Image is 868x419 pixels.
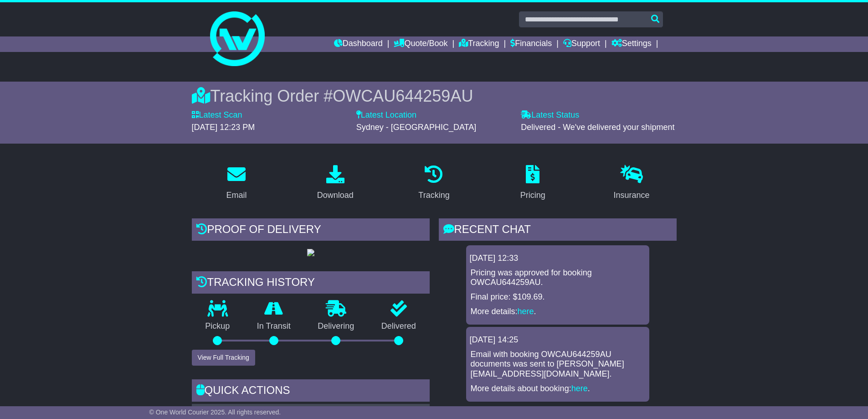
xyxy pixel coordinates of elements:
a: here [518,307,534,316]
p: Email with booking OWCAU644259AU documents was sent to [PERSON_NAME][EMAIL_ADDRESS][DOMAIN_NAME]. [471,350,645,379]
p: In Transit [243,321,304,331]
a: Support [563,36,600,52]
p: More details: . [471,307,645,317]
label: Latest Status [521,110,579,120]
p: Final price: $109.69. [471,292,645,302]
p: Delivered [368,321,430,331]
a: Settings [611,36,652,52]
p: Delivering [304,321,368,331]
label: Latest Location [356,110,416,120]
a: Email [220,162,252,205]
div: Tracking [418,189,449,202]
div: Email [226,189,247,202]
a: Financials [510,36,552,52]
span: OWCAU644259AU [333,87,473,105]
span: [DATE] 12:23 PM [192,123,255,132]
a: Dashboard [334,36,383,52]
span: Sydney - [GEOGRAPHIC_DATA] [356,123,476,132]
a: here [571,384,588,393]
a: Quote/Book [394,36,447,52]
a: Tracking [459,36,499,52]
img: GetPodImage [307,249,314,256]
button: View Full Tracking [192,350,255,366]
p: Pickup [192,321,244,331]
div: Pricing [520,189,545,202]
div: Proof of Delivery [192,218,430,243]
div: RECENT CHAT [439,218,677,243]
div: Quick Actions [192,379,430,404]
a: Pricing [514,162,551,205]
span: Delivered - We've delivered your shipment [521,123,674,132]
div: [DATE] 14:25 [470,335,646,345]
div: Download [317,189,354,202]
div: Insurance [614,189,650,202]
div: Tracking history [192,271,430,296]
a: Insurance [608,162,656,205]
p: Pricing was approved for booking OWCAU644259AU. [471,268,645,288]
a: Download [311,162,360,205]
p: More details about booking: . [471,384,645,394]
div: [DATE] 12:33 [470,253,646,264]
a: Tracking [412,162,455,205]
div: Tracking Order # [192,86,677,106]
span: © One World Courier 2025. All rights reserved. [149,409,281,416]
label: Latest Scan [192,110,242,120]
